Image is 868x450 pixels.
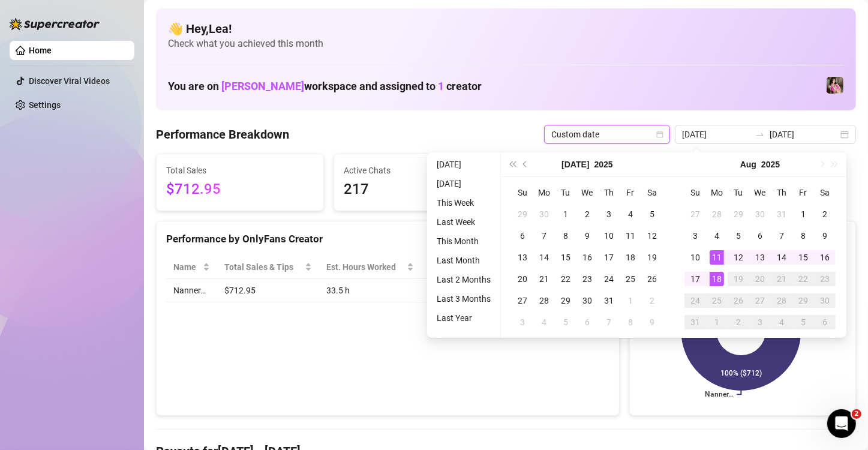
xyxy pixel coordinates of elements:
td: 2025-08-22 [792,268,814,290]
li: This Week [432,196,495,210]
td: 2025-08-16 [814,247,836,268]
td: 2025-07-27 [684,203,706,225]
th: Sa [641,182,663,203]
td: 2025-08-03 [512,311,533,333]
td: 2025-08-10 [684,247,706,268]
td: 2025-07-31 [598,290,620,311]
td: 2025-09-02 [728,311,749,333]
td: 2025-08-25 [706,290,728,311]
td: 2025-07-07 [533,225,555,247]
span: [PERSON_NAME] [221,80,304,92]
td: 2025-08-02 [814,203,836,225]
td: 2025-07-18 [620,247,641,268]
td: 2025-08-08 [792,225,814,247]
td: $712.95 [217,279,319,302]
td: 2025-07-28 [533,290,555,311]
img: logo-BBDzfeDw.svg [10,18,100,30]
td: 2025-07-03 [598,203,620,225]
span: to [755,130,765,139]
th: Fr [792,182,814,203]
div: 23 [818,272,832,286]
div: 24 [688,293,702,308]
div: 2 [818,207,832,221]
th: Tu [728,182,749,203]
div: 13 [753,250,767,265]
td: 33.5 h [319,279,421,302]
td: 2025-08-06 [576,311,598,333]
td: 2025-08-30 [814,290,836,311]
div: 9 [818,229,832,243]
div: 8 [796,229,810,243]
div: 7 [774,229,789,243]
button: Choose a year [761,152,780,176]
div: 1 [796,207,810,221]
td: 2025-07-29 [555,290,576,311]
span: 217 [344,178,491,201]
td: 2025-09-05 [792,311,814,333]
div: 29 [558,293,573,308]
td: 2025-07-05 [641,203,663,225]
div: 18 [623,250,638,265]
div: 13 [515,250,530,265]
div: 8 [558,229,573,243]
td: 2025-07-29 [728,203,749,225]
div: 28 [537,293,551,308]
td: 2025-08-13 [749,247,771,268]
div: 4 [710,229,724,243]
th: Total Sales & Tips [217,256,319,279]
div: 3 [515,315,530,329]
li: [DATE] [432,176,495,191]
td: 2025-08-31 [684,311,706,333]
td: 2025-08-18 [706,268,728,290]
button: Previous month (PageUp) [519,152,532,176]
img: Nanner [827,77,843,94]
td: 2025-07-13 [512,247,533,268]
td: 2025-08-21 [771,268,792,290]
div: 6 [818,315,832,329]
div: 19 [645,250,659,265]
div: Est. Hours Worked [326,260,404,274]
span: 2 [852,409,861,419]
div: Performance by OnlyFans Creator [166,231,609,247]
div: 20 [753,272,767,286]
div: 30 [537,207,551,221]
div: 14 [537,250,551,265]
span: Active Chats [344,164,491,177]
th: Mo [533,182,555,203]
td: 2025-08-05 [555,311,576,333]
div: 5 [796,315,810,329]
button: Choose a month [740,152,756,176]
div: 5 [558,315,573,329]
td: 2025-08-06 [749,225,771,247]
td: 2025-07-19 [641,247,663,268]
div: 2 [731,315,746,329]
div: 28 [774,293,789,308]
div: 25 [710,293,724,308]
div: 22 [558,272,573,286]
th: Mo [706,182,728,203]
th: Name [166,256,217,279]
div: 22 [796,272,810,286]
div: 28 [710,207,724,221]
td: 2025-08-15 [792,247,814,268]
td: 2025-08-11 [706,247,728,268]
td: 2025-07-17 [598,247,620,268]
span: Check what you achieved this month [168,37,844,50]
th: Sales / Hour [421,256,498,279]
div: 29 [515,207,530,221]
td: 2025-06-29 [512,203,533,225]
div: 1 [710,315,724,329]
th: Su [684,182,706,203]
td: 2025-07-06 [512,225,533,247]
div: 6 [515,229,530,243]
div: 30 [580,293,594,308]
div: 19 [731,272,746,286]
button: Choose a year [594,152,613,176]
div: 12 [645,229,659,243]
text: Nanner… [705,391,733,399]
td: 2025-07-20 [512,268,533,290]
span: Total Sales & Tips [224,260,302,274]
span: $712.95 [166,178,314,201]
div: 2 [645,293,659,308]
div: 29 [731,207,746,221]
